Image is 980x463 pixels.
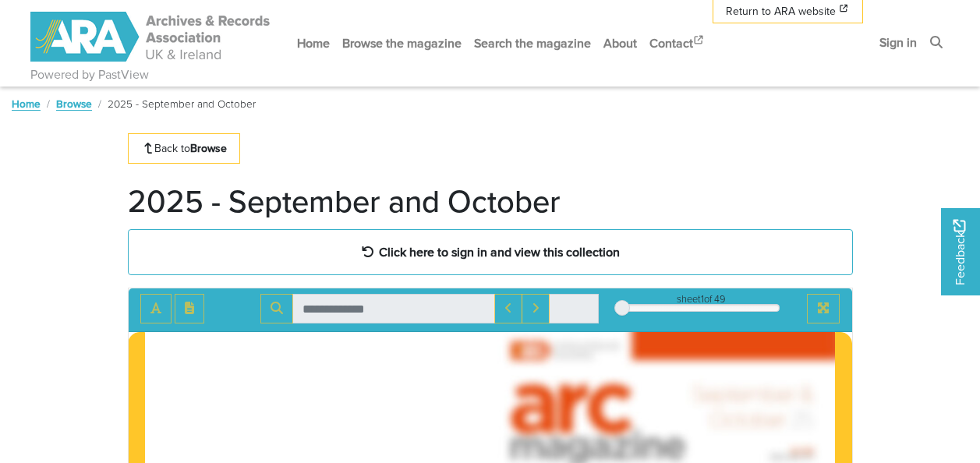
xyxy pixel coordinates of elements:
a: Would you like to provide feedback? [941,208,980,295]
button: Next Match [522,294,550,323]
a: Browse the magazine [336,23,468,64]
a: Contact [643,23,712,64]
strong: Click here to sign in and view this collection [379,243,620,260]
button: Previous Match [494,294,522,323]
a: Home [291,23,336,64]
a: About [597,23,643,64]
a: Search the magazine [468,23,597,64]
a: Browse [56,96,92,111]
a: Sign in [873,22,923,63]
img: ARA - ARC Magazine | Powered by PastView [30,12,272,62]
h1: 2025 - September and October [128,182,561,220]
button: Search [260,294,293,323]
a: Powered by PastView [30,65,149,84]
span: 1 [701,292,704,306]
a: Back toBrowse [128,133,241,164]
a: Click here to sign in and view this collection [128,229,853,275]
a: Home [12,96,41,111]
button: Open transcription window [175,294,204,323]
button: Toggle text selection (Alt+T) [140,294,172,323]
span: Feedback [950,220,969,286]
strong: Browse [190,140,227,156]
input: Search for [292,294,495,323]
span: 2025 - September and October [108,96,256,111]
span: Return to ARA website [726,3,836,19]
div: sheet of 49 [622,292,780,306]
a: ARA - ARC Magazine | Powered by PastView logo [30,3,272,71]
button: Full screen mode [807,294,840,323]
